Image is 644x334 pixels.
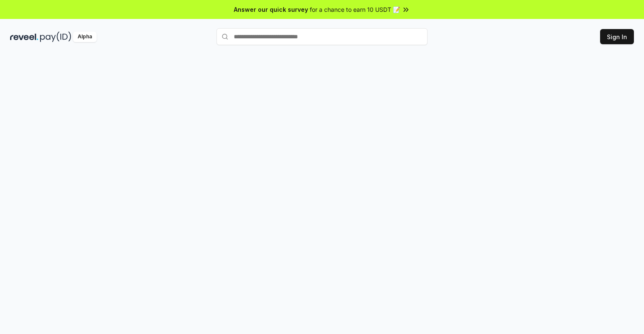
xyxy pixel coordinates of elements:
[234,5,308,14] span: Answer our quick survey
[600,29,634,44] button: Sign In
[310,5,400,14] span: for a chance to earn 10 USDT 📝
[73,32,97,42] div: Alpha
[10,32,38,42] img: reveel_dark
[40,32,71,42] img: pay_id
